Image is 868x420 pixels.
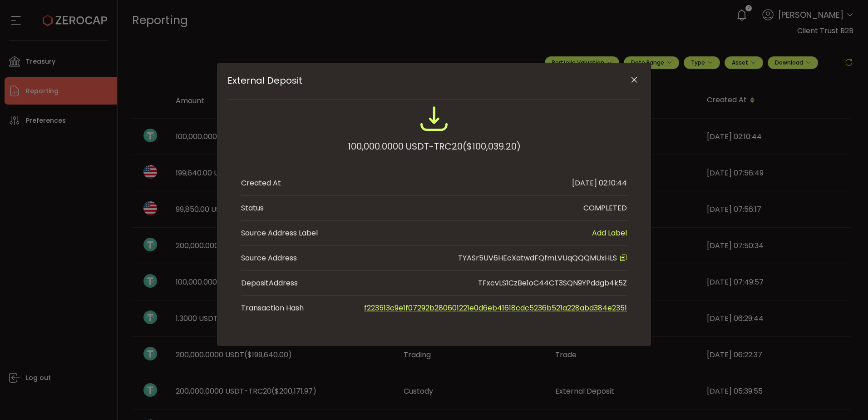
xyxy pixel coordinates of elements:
[241,253,297,264] div: Source Address
[572,178,627,189] div: [DATE] 02:10:44
[592,228,627,239] span: Add Label
[217,63,651,346] div: External Deposit
[823,376,868,420] iframe: Chat Widget
[241,303,332,314] span: Transaction Hash
[241,178,281,189] div: Created At
[241,278,269,288] span: Deposit
[583,203,627,214] div: COMPLETED
[241,278,298,289] div: Address
[458,253,617,263] span: TYASr5UV6HEcXatwdFQfmLVUqQQQMUxHLS
[241,228,318,239] span: Source Address Label
[463,138,521,155] span: ($100,039.20)
[478,278,627,289] div: TFxcvLS1CzBe1oC44CT3SQN9YPddgb4k5Z
[348,138,521,155] div: 100,000.0000 USDT-TRC20
[626,72,642,88] button: Close
[241,203,264,214] div: Status
[364,303,627,313] a: f223513c9e1f07292b280601221e0d6eb41618cdc5236b521a228abd384e2351
[227,75,599,86] span: External Deposit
